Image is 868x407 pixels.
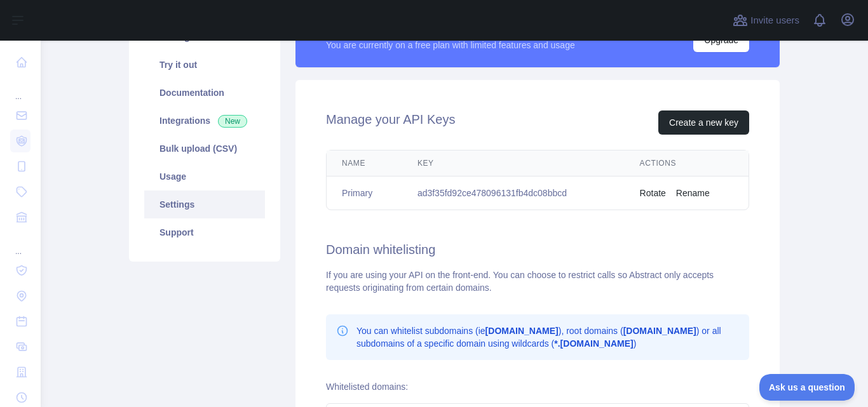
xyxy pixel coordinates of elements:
[218,115,247,128] span: New
[759,374,855,401] iframe: Toggle Customer Support
[623,326,696,336] b: [DOMAIN_NAME]
[144,107,265,135] a: Integrations New
[402,150,625,177] th: Key
[640,187,666,199] button: Rotate
[658,110,749,135] button: Create a new key
[10,231,31,257] div: ...
[144,163,265,190] a: Usage
[326,39,575,51] div: You are currently on a free plan with limited features and usage
[676,187,710,199] button: Rename
[144,51,265,79] a: Try it out
[625,150,749,177] th: Actions
[730,10,802,30] button: Invite users
[327,150,402,177] th: Name
[326,241,749,258] h2: Domain whitelisting
[326,382,408,392] label: Whitelisted domains:
[144,190,265,218] a: Settings
[327,177,402,210] td: Primary
[326,269,749,294] div: If you are using your API on the front-end. You can choose to restrict calls so Abstract only acc...
[144,79,265,107] a: Documentation
[750,13,799,28] span: Invite users
[554,338,633,349] b: *.[DOMAIN_NAME]
[326,110,455,135] h2: Manage your API Keys
[10,76,31,102] div: ...
[144,218,265,246] a: Support
[144,135,265,163] a: Bulk upload (CSV)
[402,177,625,210] td: ad3f35fd92ce478096131fb4dc08bbcd
[485,326,559,336] b: [DOMAIN_NAME]
[356,324,739,350] p: You can whitelist subdomains (ie ), root domains ( ) or all subdomains of a specific domain using...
